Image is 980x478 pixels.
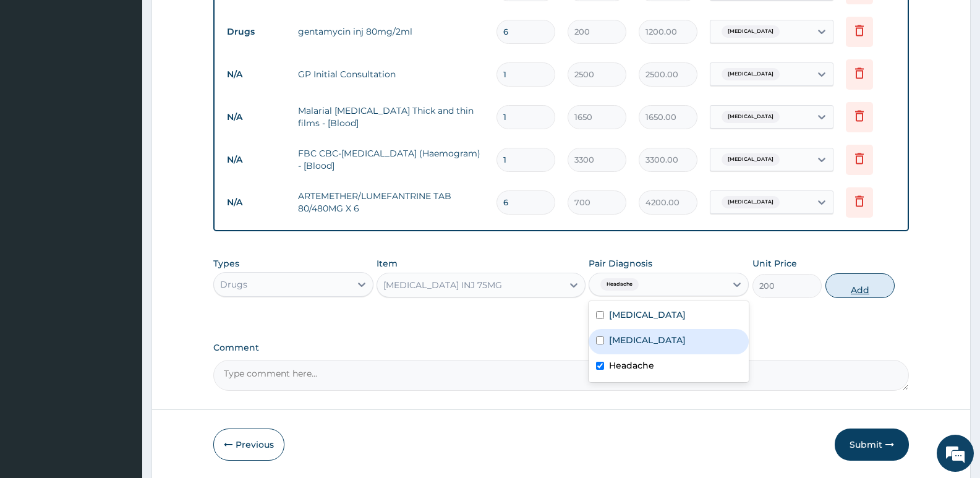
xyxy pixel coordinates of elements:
div: [MEDICAL_DATA] INJ 75MG [383,279,502,291]
button: Add [825,273,895,298]
label: Unit Price [752,257,797,270]
label: Comment [213,343,909,353]
div: Drugs [220,278,247,291]
textarea: Type your message and hit 'Enter' [6,338,236,381]
td: gentamycin inj 80mg/2ml [292,19,490,44]
button: Submit [835,429,909,461]
span: [MEDICAL_DATA] [722,25,780,38]
td: FBC CBC-[MEDICAL_DATA] (Haemogram) - [Blood] [292,141,490,178]
td: GP Initial Consultation [292,62,490,87]
label: Item [377,257,398,270]
span: Headache [600,278,639,291]
label: [MEDICAL_DATA] [609,309,686,321]
div: Chat with us now [64,69,208,85]
span: We're online! [72,156,171,281]
button: Previous [213,429,284,461]
td: Drugs [221,20,292,43]
td: Malarial [MEDICAL_DATA] Thick and thin films - [Blood] [292,98,490,135]
td: N/A [221,106,292,129]
label: [MEDICAL_DATA] [609,334,686,346]
div: Minimize live chat window [203,6,232,36]
span: [MEDICAL_DATA] [722,196,780,208]
span: [MEDICAL_DATA] [722,153,780,166]
td: N/A [221,63,292,86]
label: Headache [609,359,654,372]
span: [MEDICAL_DATA] [722,68,780,80]
label: Types [213,258,239,269]
td: N/A [221,148,292,171]
span: [MEDICAL_DATA] [722,111,780,123]
img: d_794563401_company_1708531726252_794563401 [23,62,50,93]
label: Pair Diagnosis [589,257,652,270]
td: ARTEMETHER/LUMEFANTRINE TAB 80/480MG X 6 [292,184,490,221]
td: N/A [221,191,292,214]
